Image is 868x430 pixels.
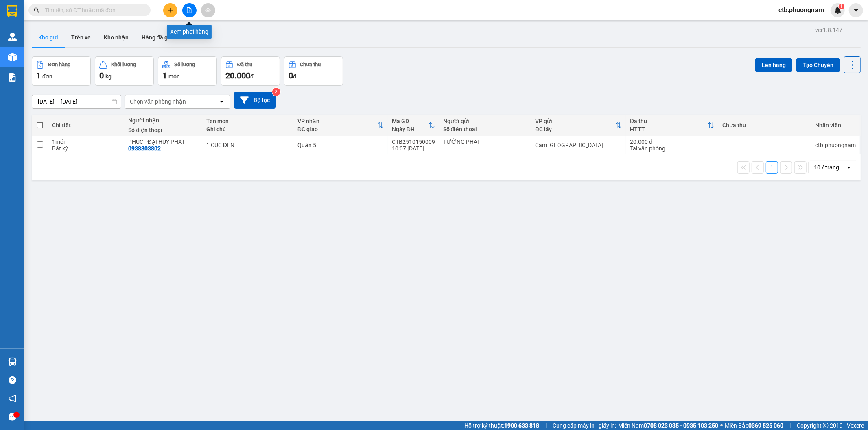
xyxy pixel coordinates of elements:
button: Lên hàng [755,58,792,72]
span: | [789,421,791,430]
sup: 1 [839,4,844,9]
span: notification [9,395,16,402]
span: 1 [162,71,167,80]
div: Người gửi [443,118,527,124]
span: Miền Bắc [725,421,783,430]
span: message [9,413,16,421]
th: Toggle SortBy [531,115,626,136]
div: Ghi chú [206,126,289,132]
svg: open [846,164,852,171]
button: Đơn hàng1đơn [32,56,91,86]
span: 20.000 [225,71,250,80]
div: Tên món [206,118,289,124]
div: 1 CỤC ĐEN [206,142,289,148]
th: Toggle SortBy [388,115,439,136]
div: VP gửi [536,118,616,124]
div: Số điện thoại [443,126,527,132]
span: file-add [186,7,192,13]
div: Khối lượng [111,62,136,67]
button: Tạo Chuyến [796,58,840,72]
button: 1 [766,161,778,174]
div: Mã GD [392,118,429,124]
span: plus [168,7,173,13]
div: PHÚC - ĐẠI HUY PHÁT [128,139,198,145]
span: 1 [840,4,843,9]
div: Cam [GEOGRAPHIC_DATA] [536,142,622,148]
button: Đã thu20.000đ [221,56,280,86]
sup: 2 [272,88,280,96]
div: ver 1.8.147 [815,26,842,35]
span: search [34,7,39,13]
span: đ [250,73,254,80]
button: Kho gửi [32,28,65,47]
span: 1 [36,71,41,80]
div: TƯỜNG PHÁT [443,139,527,145]
div: Tại văn phòng [630,145,714,152]
div: Nhân viên [815,122,856,128]
strong: 0369 525 060 [748,422,783,429]
span: | [545,421,547,430]
strong: 1900 633 818 [504,422,539,429]
img: solution-icon [8,73,17,82]
div: Đã thu [237,62,252,67]
div: Đơn hàng [48,62,70,67]
span: caret-down [853,7,860,14]
img: logo-vxr [7,5,17,17]
span: đơn [42,73,52,80]
button: Khối lượng0kg [95,56,154,86]
div: Đã thu [630,118,708,124]
button: Hàng đã giao [135,28,182,47]
div: ĐC lấy [536,126,616,132]
th: Toggle SortBy [293,115,388,136]
button: file-add [182,3,197,17]
div: Ngày ĐH [392,126,429,132]
div: Chưa thu [300,62,321,67]
span: 0 [99,71,104,80]
button: Số lượng1món [158,56,217,86]
div: 10 / trang [814,163,839,172]
span: aim [205,7,211,13]
span: Cung cấp máy in - giấy in: [553,421,616,430]
button: aim [201,3,215,17]
span: Miền Nam [618,421,718,430]
img: warehouse-icon [8,53,17,61]
span: đ [293,73,296,80]
div: 0938803802 [128,145,161,152]
span: kg [105,73,112,80]
input: Select a date range. [32,95,121,108]
span: ⚪️ [720,424,723,427]
div: 10:07 [DATE] [392,145,435,152]
div: Chưa thu [722,122,807,128]
button: caret-down [849,3,863,17]
div: VP nhận [297,118,377,124]
span: Hỗ trợ kỹ thuật: [464,421,539,430]
div: Chi tiết [52,122,120,128]
svg: open [219,98,225,105]
span: copyright [823,423,829,428]
span: ctb.phuongnam [772,5,831,15]
div: Chọn văn phòng nhận [130,98,186,106]
div: ĐC giao [297,126,377,132]
input: Tìm tên, số ĐT hoặc mã đơn [45,6,141,15]
img: warehouse-icon [8,358,17,366]
div: ctb.phuongnam [815,142,856,148]
span: 0 [289,71,293,80]
div: Người nhận [128,117,198,124]
div: HTTT [630,126,708,132]
div: Số lượng [174,62,195,67]
div: CTB2510150009 [392,139,435,145]
img: warehouse-icon [8,33,17,41]
span: question-circle [9,376,16,384]
button: Kho nhận [97,28,135,47]
div: Bất kỳ [52,145,120,152]
span: món [168,73,180,80]
div: Số điện thoại [128,127,198,133]
strong: 0708 023 035 - 0935 103 250 [644,422,718,429]
div: 1 món [52,139,120,145]
button: plus [163,3,177,17]
button: Bộ lọc [234,92,276,109]
th: Toggle SortBy [626,115,718,136]
button: Chưa thu0đ [284,56,343,86]
div: Quận 5 [297,142,384,148]
img: icon-new-feature [834,7,842,14]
